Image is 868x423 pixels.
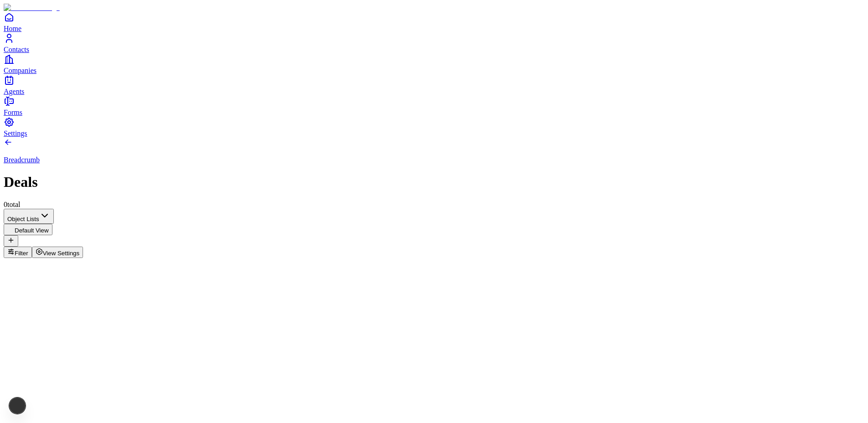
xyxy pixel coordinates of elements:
button: Filter [4,247,32,258]
a: Companies [4,54,864,74]
a: Contacts [4,33,864,53]
a: Breadcrumb [4,140,864,164]
div: 0 total [4,201,864,209]
span: Forms [4,108,22,116]
img: Item Brain Logo [4,4,60,12]
a: Agents [4,75,864,95]
a: Home [4,12,864,32]
span: Companies [4,67,36,74]
h1: Deals [4,174,864,191]
span: Home [4,25,21,32]
button: View Settings [32,247,83,258]
p: Breadcrumb [4,156,864,164]
a: Settings [4,117,864,137]
span: Agents [4,88,24,95]
span: Filter [15,250,28,257]
button: Default View [4,224,52,235]
span: Settings [4,129,27,137]
span: Contacts [4,46,29,53]
span: View Settings [43,250,80,257]
a: Forms [4,96,864,116]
